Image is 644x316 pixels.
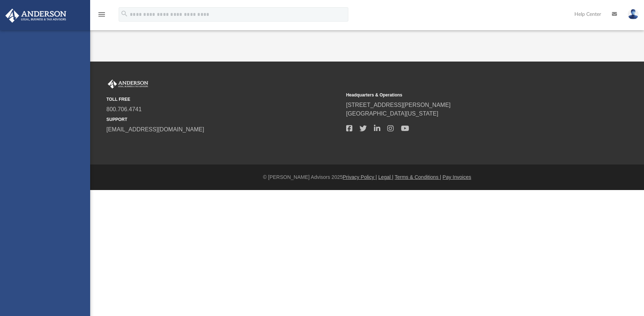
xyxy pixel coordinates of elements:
i: menu [97,10,106,19]
img: Anderson Advisors Platinum Portal [106,80,150,89]
div: © [PERSON_NAME] Advisors 2025 [90,173,644,181]
small: Headquarters & Operations [346,92,581,98]
a: 800.706.4741 [106,106,142,112]
a: [STREET_ADDRESS][PERSON_NAME] [346,102,451,108]
small: SUPPORT [106,116,341,123]
i: search [120,10,128,18]
a: [EMAIL_ADDRESS][DOMAIN_NAME] [106,126,204,132]
a: Privacy Policy | [343,174,377,180]
img: Anderson Advisors Platinum Portal [3,9,69,23]
a: Pay Invoices [442,174,471,180]
a: Terms & Conditions | [395,174,441,180]
img: User Pic [628,9,639,19]
a: [GEOGRAPHIC_DATA][US_STATE] [346,110,438,117]
a: menu [97,14,106,19]
a: Legal | [378,174,393,180]
small: TOLL FREE [106,96,341,103]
